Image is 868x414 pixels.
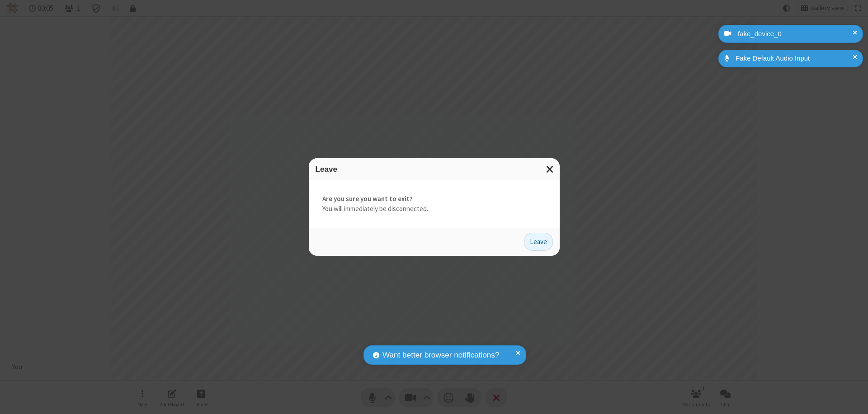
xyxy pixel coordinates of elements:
[541,158,560,180] button: Close modal
[732,53,856,64] div: Fake Default Audio Input
[735,29,856,39] div: fake_device_0
[316,165,553,174] h3: Leave
[322,194,546,204] strong: Are you sure you want to exit?
[524,233,553,251] button: Leave
[309,180,560,228] div: You will immediately be disconnected.
[382,349,499,361] span: Want better browser notifications?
